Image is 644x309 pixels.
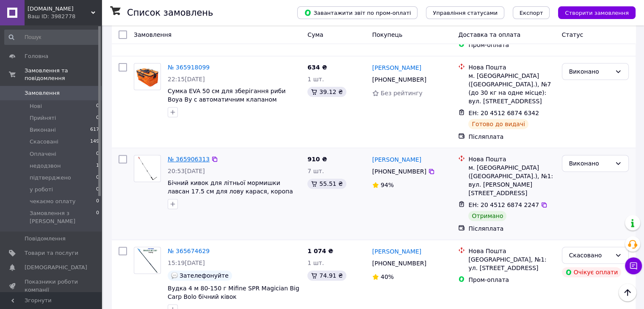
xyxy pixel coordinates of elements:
[468,276,555,284] div: Пром-оплата
[25,89,60,97] span: Замовлення
[28,5,91,13] span: fatcarp.com.ua
[137,247,158,273] img: Фото товару
[468,119,528,129] div: Готово до видачі
[96,102,99,110] span: 0
[468,132,555,141] div: Післяплата
[520,10,543,16] span: Експорт
[30,210,96,225] span: Замовлення з [PERSON_NAME]
[307,168,324,174] span: 7 шт.
[30,186,53,193] span: у роботі
[569,159,611,168] div: Виконано
[468,201,539,208] span: ЕН: 20 4512 6874 2247
[562,267,622,277] div: Очікує оплати
[619,284,636,301] button: Наверх
[28,13,102,20] div: Ваш ID: 3982778
[90,126,99,134] span: 617
[307,156,327,163] span: 910 ₴
[550,9,636,16] a: Створити замовлення
[304,9,411,17] span: Завантажити звіт по пром-оплаті
[468,224,555,233] div: Післяплата
[307,270,346,281] div: 74.91 ₴
[458,31,520,38] span: Доставка та оплата
[168,64,210,71] a: № 365918099
[90,138,99,146] span: 149
[30,162,61,170] span: недодзвон
[468,41,555,49] div: Пром-оплата
[96,174,99,182] span: 0
[127,8,213,18] h1: Список замовлень
[168,156,210,163] a: № 365906313
[565,10,629,16] span: Створити замовлення
[372,247,421,256] a: [PERSON_NAME]
[558,6,636,19] button: Створити замовлення
[625,257,642,274] button: Чат з покупцем
[168,259,205,266] span: 15:19[DATE]
[513,6,550,19] button: Експорт
[168,285,299,300] a: Вудка 4 м 80-150 г Mifine SPR Magician Big Carp Bolo бічний ківок
[569,251,611,260] div: Скасовано
[372,76,426,83] span: [PHONE_NUMBER]
[134,247,161,274] a: Фото товару
[30,150,56,158] span: Оплачені
[30,174,71,182] span: підтверджено
[168,248,210,254] a: № 365674629
[372,155,421,164] a: [PERSON_NAME]
[562,31,583,38] span: Статус
[468,110,539,116] span: ЕН: 20 4512 6874 6342
[30,126,56,134] span: Виконані
[307,248,333,254] span: 1 074 ₴
[25,235,66,243] span: Повідомлення
[137,155,158,182] img: Фото товару
[168,179,293,195] a: Бічний кивок для літньої мормишки лавсан 17.5 см для лову карася, коропа
[25,249,78,257] span: Товари та послуги
[168,88,285,103] a: Сумка EVA 50 см для зберігання риби Boya By c автоматичним клапаном
[96,186,99,193] span: 0
[307,87,346,97] div: 39.12 ₴
[381,182,394,188] span: 94%
[171,272,178,279] img: :speech_balloon:
[468,211,506,221] div: Отримано
[381,90,423,97] span: Без рейтингу
[381,273,394,280] span: 40%
[307,259,324,266] span: 1 шт.
[96,162,99,170] span: 1
[96,210,99,225] span: 0
[468,63,555,72] div: Нова Пошта
[96,198,99,205] span: 0
[30,102,42,110] span: Нові
[569,67,611,76] div: Виконано
[372,31,402,38] span: Покупець
[30,138,58,146] span: Скасовані
[4,30,100,45] input: Пошук
[25,264,87,271] span: [DEMOGRAPHIC_DATA]
[134,31,171,38] span: Замовлення
[25,52,48,60] span: Головна
[433,10,498,16] span: Управління статусами
[96,114,99,122] span: 0
[307,179,346,189] div: 55.51 ₴
[468,72,555,105] div: м. [GEOGRAPHIC_DATA] ([GEOGRAPHIC_DATA].), №7 (до 30 кг на одне місце): вул. [STREET_ADDRESS]
[468,247,555,255] div: Нова Пошта
[307,31,323,38] span: Cума
[25,67,102,82] span: Замовлення та повідомлення
[134,63,161,90] a: Фото товару
[468,255,555,272] div: [GEOGRAPHIC_DATA], №1: ул. [STREET_ADDRESS]
[307,64,327,71] span: 634 ₴
[426,6,504,19] button: Управління статусами
[372,63,421,72] a: [PERSON_NAME]
[168,76,205,83] span: 22:15[DATE]
[30,114,56,122] span: Прийняті
[468,155,555,163] div: Нова Пошта
[96,150,99,158] span: 0
[168,168,205,174] span: 20:53[DATE]
[180,272,229,279] span: Зателефонуйте
[25,278,78,293] span: Показники роботи компанії
[136,63,158,90] img: Фото товару
[134,155,161,182] a: Фото товару
[307,76,324,83] span: 1 шт.
[372,260,426,267] span: [PHONE_NUMBER]
[372,168,426,175] span: [PHONE_NUMBER]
